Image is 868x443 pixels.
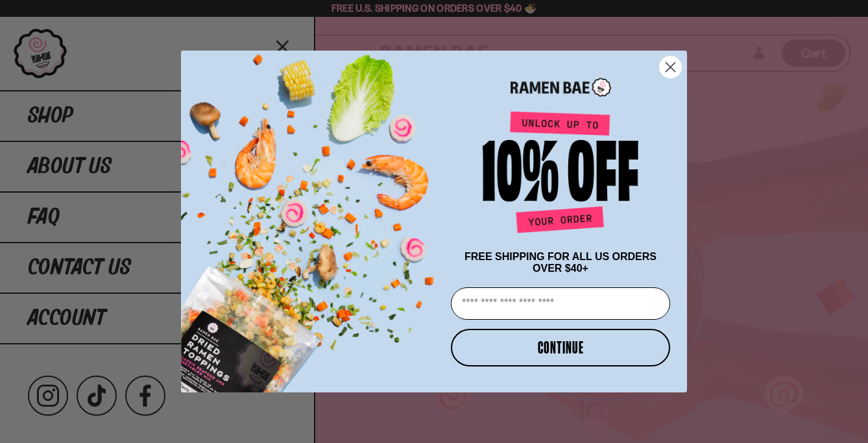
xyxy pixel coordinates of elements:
button: CONTINUE [451,329,670,366]
span: FREE SHIPPING FOR ALL US ORDERS OVER $40+ [464,251,657,274]
img: ce7035ce-2e49-461c-ae4b-8ade7372f32c.png [181,40,446,392]
img: Unlock up to 10% off [479,111,642,238]
button: Close dialog [659,56,682,78]
img: Ramen Bae Logo [511,77,611,98]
